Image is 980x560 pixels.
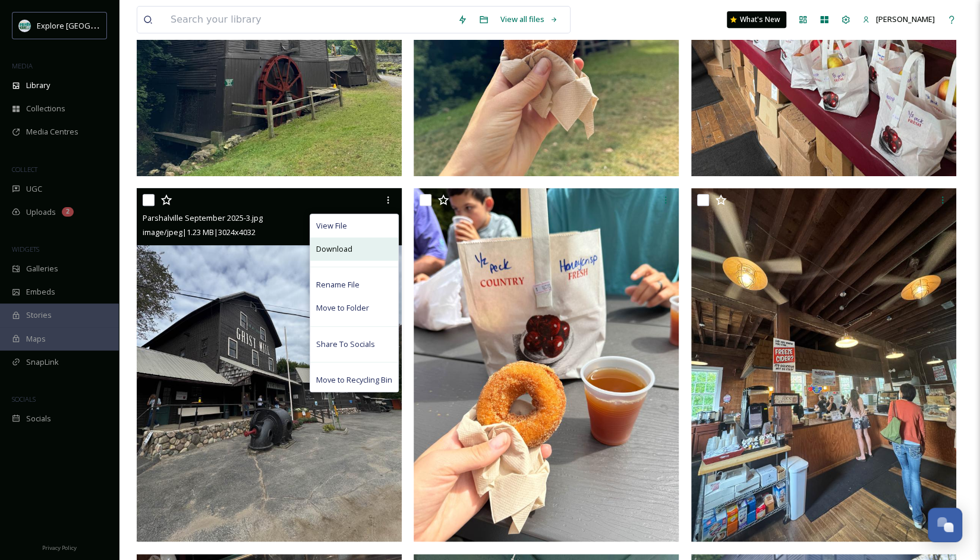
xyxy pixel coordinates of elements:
span: Rename File [316,279,360,290]
span: Move to Folder [316,302,369,314]
span: Move to Recycling Bin [316,374,392,386]
div: 2 [62,207,74,217]
span: Galleries [26,263,58,274]
span: Share To Socials [316,339,375,350]
span: Privacy Policy [42,544,77,552]
span: SOCIALS [12,395,36,403]
span: MEDIA [12,61,33,70]
span: Embeds [26,286,55,298]
span: UGC [26,183,42,195]
span: Socials [26,413,51,424]
span: Library [26,80,50,91]
span: Uploads [26,207,56,218]
span: COLLECT [12,165,37,174]
img: Parshalville September 2025-7.jpg [691,188,956,542]
img: Parshalville September 2025-3.jpg [137,188,402,542]
img: Parshalville September 2025-13.jpg [414,188,679,542]
input: Search your library [165,7,452,33]
span: SnapLink [26,356,59,368]
span: Collections [26,103,65,114]
span: Parshalville September 2025-3.jpg [143,212,263,223]
span: WIDGETS [12,245,39,254]
span: Download [316,243,352,255]
a: View all files [494,8,564,31]
span: image/jpeg | 1.23 MB | 3024 x 4032 [143,227,256,237]
span: [PERSON_NAME] [876,14,935,24]
img: 67e7af72-b6c8-455a-acf8-98e6fe1b68aa.avif [19,20,31,32]
a: Privacy Policy [42,540,77,554]
span: Media Centres [26,126,78,137]
a: What's New [727,11,786,28]
span: Explore [GEOGRAPHIC_DATA][PERSON_NAME] [37,20,200,31]
a: [PERSON_NAME] [856,8,941,31]
button: Open Chat [928,508,962,542]
span: Maps [26,333,46,345]
span: Stories [26,309,52,321]
span: View File [316,220,347,231]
